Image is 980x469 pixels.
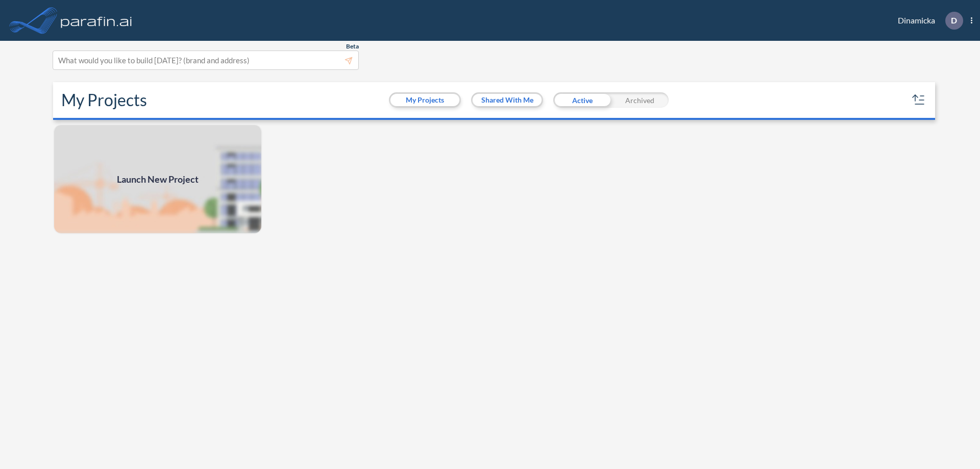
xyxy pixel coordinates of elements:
[390,94,459,106] button: My Projects
[53,124,262,234] img: add
[53,124,262,234] a: Launch New Project
[883,12,972,30] div: Dinamicka
[911,92,927,108] button: sort
[553,92,611,108] div: Active
[61,90,147,110] h2: My Projects
[611,92,669,108] div: Archived
[59,10,134,31] img: logo
[346,42,359,51] span: Beta
[473,94,542,106] button: Shared With Me
[117,172,199,186] span: Launch New Project
[951,16,957,25] p: D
